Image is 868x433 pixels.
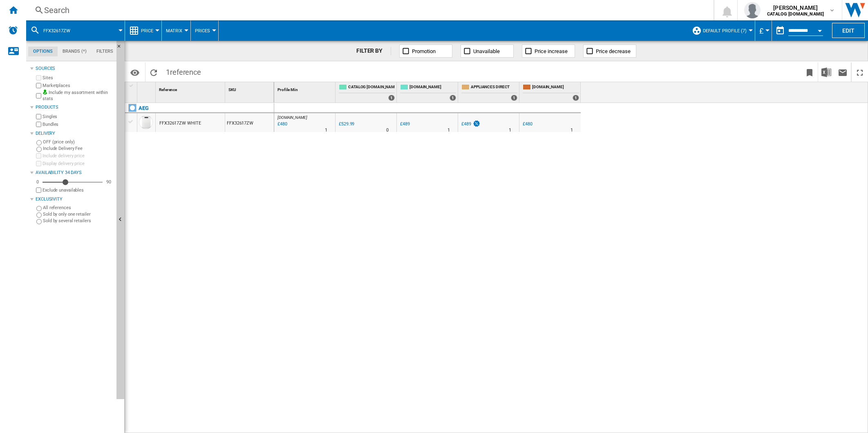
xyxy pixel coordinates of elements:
button: Prices [195,20,214,41]
label: Include delivery price [43,153,113,159]
input: Sites [36,75,41,80]
label: Include my assortment within stats [43,89,113,102]
div: Sort None [157,82,225,95]
input: Include Delivery Fee [36,147,42,152]
span: reference [170,68,201,76]
button: Default profile (7) [703,20,751,41]
div: APPLIANCES DIRECT 1 offers sold by APPLIANCES DIRECT [460,82,519,103]
label: OFF (price only) [43,139,113,145]
div: Delivery Time : 1 day [570,126,573,134]
input: Bundles [36,122,41,127]
md-slider: Availability [43,178,103,186]
div: SKU Sort None [227,82,274,95]
div: 0 [34,179,41,185]
md-tab-item: Options [28,47,58,56]
div: Profile Min Sort None [276,82,335,95]
button: Send this report by email [834,62,851,82]
span: [DOMAIN_NAME] [409,84,456,91]
div: £489 [399,120,410,128]
input: Include delivery price [36,153,41,158]
button: £ [759,20,767,41]
div: Delivery Time : 0 day [386,126,389,134]
span: CATALOG [DOMAIN_NAME] [348,84,395,91]
md-tab-item: Brands (*) [58,47,92,56]
button: FFX32617ZW [43,20,78,41]
span: Default profile (7) [703,28,747,33]
span: Profile Min [277,87,298,92]
div: 1 offers sold by APPLIANCES DIRECT [511,95,517,101]
img: promotionV3.png [472,120,481,127]
span: APPLIANCES DIRECT [471,84,517,91]
div: FFX32617ZW WHITE [159,114,201,133]
label: Sold by several retailers [43,218,113,224]
input: Sold by several retailers [36,219,42,224]
button: Hide [116,41,126,56]
input: Singles [36,114,41,119]
button: Promotion [399,45,452,58]
div: CATALOG [DOMAIN_NAME] 1 offers sold by CATALOG ELECTROLUX.UK [337,82,396,103]
div: FFX32617ZW [30,20,121,41]
span: [DOMAIN_NAME] [532,84,579,91]
span: Prices [195,28,210,33]
button: Matrix [166,20,186,41]
div: £489 [460,120,481,128]
label: Display delivery price [43,161,113,167]
div: £489 [400,121,410,127]
div: Delivery Time : 1 day [447,126,450,134]
div: Delivery Time : 1 day [325,126,327,134]
span: Unavailable [473,48,500,54]
span: £ [759,27,763,35]
label: Marketplaces [43,83,113,89]
button: Price increase [522,45,575,58]
img: profile.jpg [744,2,761,18]
button: Bookmark this report [801,62,818,82]
div: FFX32617ZW [225,113,274,132]
div: £480 [523,121,532,127]
div: Availability 34 Days [36,170,113,176]
input: Marketplaces [36,83,41,88]
div: Search [44,4,692,16]
b: CATALOG [DOMAIN_NAME] [767,11,824,17]
label: Exclude unavailables [43,187,113,193]
label: Include Delivery Fee [43,145,113,152]
md-menu: Currency [755,20,772,41]
button: Options [127,65,143,80]
div: 90 [104,179,113,185]
div: [DOMAIN_NAME] 1 offers sold by AMAZON.CO.UK [521,82,581,103]
span: Price increase [535,48,568,54]
input: Sold by only one retailer [36,212,42,218]
div: Delivery Time : 1 day [509,126,511,134]
input: Include my assortment within stats [36,91,41,101]
button: Price [141,20,157,41]
span: FFX32617ZW [43,28,70,33]
div: £480 [521,120,532,128]
span: [PERSON_NAME] [767,4,824,12]
div: 1 offers sold by AO.COM [450,95,456,101]
div: Sources [36,65,113,72]
div: [DOMAIN_NAME] 1 offers sold by AO.COM [398,82,458,103]
span: Matrix [166,28,182,33]
label: Singles [43,114,113,120]
button: Open calendar [812,22,827,37]
div: Sort None [139,82,155,95]
span: Price decrease [596,48,631,54]
span: Reference [159,87,177,92]
div: Sort None [227,82,274,95]
span: Price [141,28,153,33]
button: Download in Excel [818,62,834,82]
label: Sold by only one retailer [43,211,113,217]
div: Price [129,20,157,41]
div: Default profile (7) [692,20,751,41]
div: Last updated : Wednesday, 17 September 2025 02:14 [276,120,287,128]
input: Display delivery price [36,161,41,166]
div: £529.99 [339,121,354,127]
div: Exclusivity [36,196,113,203]
label: Bundles [43,121,113,127]
span: [DOMAIN_NAME] [277,115,307,120]
input: Display delivery price [36,187,41,193]
div: Reference Sort None [157,82,225,95]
